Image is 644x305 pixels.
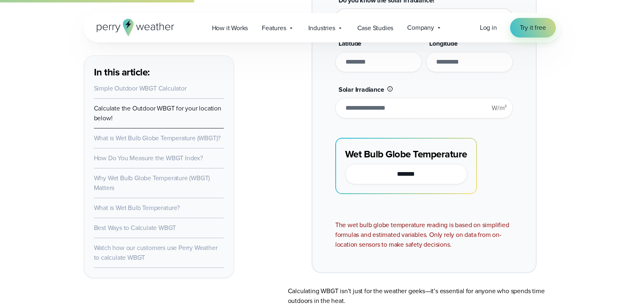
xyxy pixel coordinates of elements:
a: Watch how our customers use Perry Weather to calculate WBGT [94,243,218,262]
h3: In this article: [94,66,224,79]
a: What is Wet Bulb Globe Temperature (WBGT)? [94,133,221,143]
a: Calculate the Outdoor WBGT for your location below! [94,104,221,123]
a: Best Ways to Calculate WBGT [94,223,176,232]
span: Longitude [429,39,457,48]
span: How it Works [212,23,248,33]
span: Case Studies [357,23,394,33]
a: How it Works [205,20,255,36]
span: Solar Irradiance [339,85,384,94]
a: Case Studies [350,20,401,36]
span: Log in [480,23,497,32]
span: Latitude [339,39,361,48]
span: Features [262,23,286,33]
div: The wet bulb globe temperature reading is based on simplified formulas and estimated variables. O... [335,220,513,250]
a: Why Wet Bulb Globe Temperature (WBGT) Matters [94,173,210,192]
a: How Do You Measure the WBGT Index? [94,153,203,163]
a: What is Wet Bulb Temperature? [94,203,180,212]
span: Company [407,23,434,33]
a: Try it free [510,18,556,38]
a: Log in [480,23,497,33]
a: Simple Outdoor WBGT Calculator [94,84,187,93]
span: Industries [308,23,335,33]
span: Try it free [520,23,546,33]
